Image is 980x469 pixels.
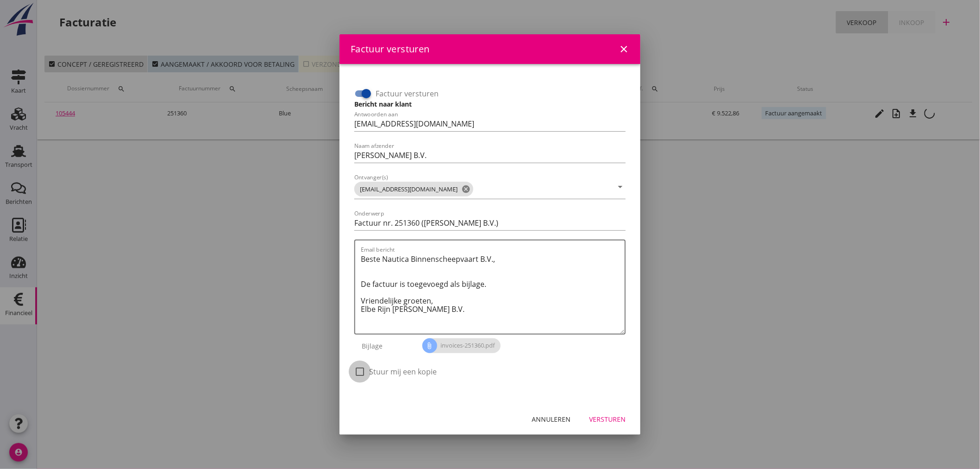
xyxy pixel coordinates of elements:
div: Annuleren [532,414,571,424]
i: close [618,44,629,55]
i: cancel [461,184,471,194]
i: arrow_drop_down [615,181,626,192]
input: Ontvanger(s) [475,182,613,196]
textarea: Email bericht [361,252,625,334]
i: attach_file [422,338,437,353]
h3: Bericht naar klant [354,99,626,109]
input: Onderwerp [354,215,626,230]
button: Versturen [582,411,633,427]
input: Antwoorden aan [354,116,626,131]
button: Annuleren [524,411,578,427]
input: Naam afzender [354,148,626,163]
label: Stuur mij een kopie [369,367,437,376]
div: Bijlage [354,335,422,357]
div: Factuur versturen [351,42,430,56]
span: invoices-251360.pdf [422,338,501,353]
div: Versturen [589,414,626,424]
span: [EMAIL_ADDRESS][DOMAIN_NAME] [354,182,473,196]
label: Factuur versturen [376,89,439,98]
